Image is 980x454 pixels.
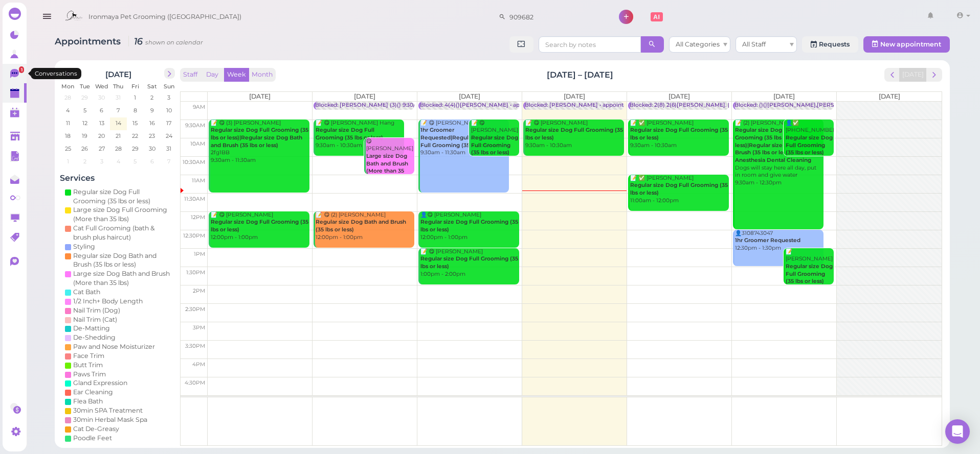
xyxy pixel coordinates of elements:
[184,196,205,202] span: 11:30am
[82,157,87,166] span: 2
[420,102,548,109] div: Blocked: 4(4)()[PERSON_NAME] • appointment
[116,106,121,115] span: 7
[539,36,641,53] input: Search by notes
[193,288,205,294] span: 2pm
[884,68,900,82] button: prev
[116,157,121,166] span: 4
[73,424,119,434] div: Cat De-Greasy
[630,102,837,109] div: Blocked: 2(8) 2(6)[PERSON_NAME]. [PERSON_NAME] Off Kai • appointment
[630,120,729,150] div: 📝 ✅ [PERSON_NAME] 9:30am - 10:30am
[165,131,173,140] span: 24
[316,127,383,141] b: Regular size Dog Full Grooming (35 lbs or less)
[224,68,249,82] button: Week
[734,120,823,187] div: 📝 (2) [PERSON_NAME] Dogs will stay here all day, put in room and give water 9:30am - 12:30pm
[148,144,157,153] span: 30
[73,242,95,251] div: Styling
[99,157,104,166] span: 3
[3,64,27,83] a: 1
[525,127,623,141] b: Regular size Dog Full Grooming (35 lbs or less)
[786,134,833,156] b: Regular size Dog Full Grooming (35 lbs or less)
[65,106,71,115] span: 4
[192,177,205,184] span: 11am
[211,219,308,233] b: Regular size Dog Full Grooming (35 lbs or less)
[98,144,106,153] span: 27
[147,83,157,90] span: Sat
[194,251,205,257] span: 1pm
[879,92,900,100] span: [DATE]
[630,127,728,141] b: Regular size Dog Full Grooming (35 lbs or less)
[73,434,112,443] div: Poodle Feet
[131,131,140,140] span: 22
[148,118,156,128] span: 16
[73,251,172,270] div: Regular size Dog Bath and Brush (35 lbs or less)
[471,134,518,156] b: Regular size Dog Full Grooming (35 lbs or less)
[133,157,138,166] span: 5
[926,68,942,82] button: next
[193,104,205,110] span: 9am
[564,92,585,100] span: [DATE]
[114,144,123,153] span: 28
[167,157,172,166] span: 7
[132,106,138,115] span: 8
[115,118,122,128] span: 14
[420,120,509,157] div: 📝 😋 [PERSON_NAME] 9:30am - 11:30am
[165,106,173,115] span: 10
[81,93,90,102] span: 29
[73,306,120,315] div: Nail Trim (Dog)
[73,297,143,306] div: 1/2 Inch+ Body Length
[630,182,728,196] b: Regular size Dog Full Grooming (35 lbs or less)
[420,255,518,270] b: Regular size Dog Full Grooming (35 lbs or less)
[73,324,110,333] div: De-Matting
[315,120,404,150] div: 📝 😋 [PERSON_NAME] Hang 9:30am - 10:30am
[735,127,822,163] b: Regular size Dog Full Grooming (35 lbs or less)|Regular size Dog Bath and Brush (35 lbs or less)|...
[210,120,309,164] div: 📝 😋 (3) [PERSON_NAME] 2fg1BB 9:30am - 11:30am
[354,92,375,100] span: [DATE]
[19,66,24,73] span: 1
[73,187,172,206] div: Regular size Dog Full Grooming (35 lbs or less)
[73,397,103,406] div: Flea Bath
[420,219,518,233] b: Regular size Dog Full Grooming (35 lbs or less)
[185,306,205,313] span: 2:30pm
[676,40,720,48] span: All Categories
[183,232,205,239] span: 12:30pm
[525,102,638,109] div: Blocked: [PERSON_NAME] • appointment
[73,406,143,415] div: 30min SPA Treatment
[73,378,127,388] div: Gland Expression
[211,127,308,148] b: Regular size Dog Full Grooming (35 lbs or less)|Regular size Dog Bath and Brush (35 lbs or less)
[64,131,72,140] span: 18
[785,120,834,164] div: 👤✅ [PHONE_NUMBER] 9:30am - 10:30am
[73,361,103,370] div: Butt Trim
[366,153,408,182] b: Large size Dog Bath and Brush (More than 35 lbs)
[249,92,271,100] span: [DATE]
[73,224,172,242] div: Cat Full Grooming (bath & brush plus haircut)
[80,83,90,90] span: Tue
[128,36,203,46] i: 16
[82,106,87,115] span: 5
[64,144,72,153] span: 25
[73,342,155,351] div: Paw and Nose Moisturizer
[164,68,175,79] button: next
[185,122,205,129] span: 9:30am
[81,118,88,128] span: 12
[210,211,309,242] div: 📝 😋 [PERSON_NAME] 12:00pm - 1:00pm
[471,120,519,164] div: 📝 😋 [PERSON_NAME] 9:30am - 10:30am
[185,379,205,386] span: 4:30pm
[66,157,70,166] span: 1
[420,211,519,242] div: 👤😋 [PERSON_NAME] 12:00pm - 1:00pm
[802,36,858,53] a: Requests
[249,68,276,82] button: Month
[669,92,690,100] span: [DATE]
[735,237,800,244] b: 1hr Groomer Requested
[164,83,174,90] span: Sun
[73,351,104,361] div: Face Trim
[95,83,108,90] span: Wed
[785,248,834,293] div: 📝 [PERSON_NAME] 1:00pm - 2:00pm
[166,144,173,153] span: 31
[149,157,155,166] span: 6
[98,131,106,140] span: 20
[73,315,117,324] div: Nail Trim (Cat)
[145,39,203,46] small: shown on calendar
[742,40,766,48] span: All Staff
[131,83,139,90] span: Fri
[166,118,173,128] span: 17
